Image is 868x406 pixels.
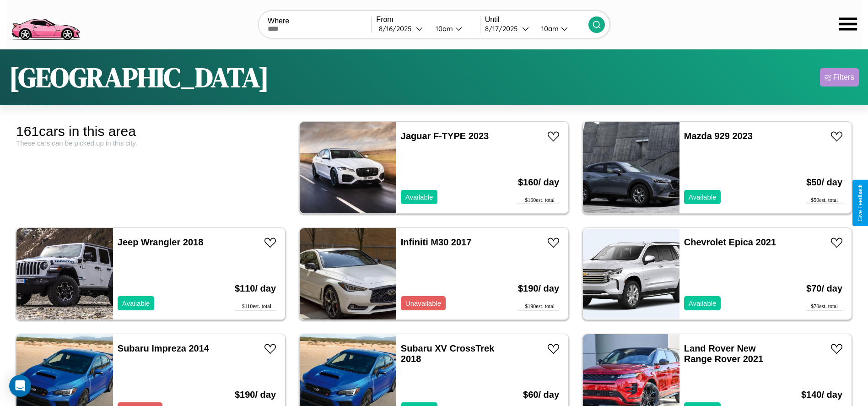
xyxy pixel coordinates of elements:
div: 8 / 16 / 2025 [379,24,416,33]
div: 8 / 17 / 2025 [485,24,522,33]
a: Chevrolet Epica 2021 [684,237,776,247]
a: Infiniti M30 2017 [401,237,472,247]
button: 8/16/2025 [376,24,428,33]
div: Filters [833,73,854,82]
a: Land Rover New Range Rover 2021 [684,343,763,364]
h3: $ 70 / day [806,274,842,303]
a: Mazda 929 2023 [684,131,753,141]
p: Available [689,191,717,203]
div: Open Intercom Messenger [9,375,31,397]
p: Unavailable [405,297,441,309]
div: $ 190 est. total [518,303,559,310]
label: Where [268,17,371,25]
p: Available [689,297,717,309]
div: Give Feedback [857,184,863,222]
a: Jaguar F-TYPE 2023 [401,131,489,141]
div: $ 50 est. total [806,197,842,204]
div: $ 160 est. total [518,197,559,204]
button: Filters [820,68,859,87]
div: 10am [537,24,561,33]
button: 10am [428,24,480,33]
label: Until [485,16,588,24]
a: Jeep Wrangler 2018 [118,237,204,247]
a: Subaru Impreza 2014 [118,343,209,353]
img: logo [7,5,84,43]
h3: $ 110 / day [235,274,276,303]
div: 10am [431,24,455,33]
h3: $ 160 / day [518,168,559,197]
div: 161 cars in this area [16,124,286,139]
div: $ 110 est. total [235,303,276,310]
label: From [376,16,480,24]
p: Available [122,297,150,309]
button: 10am [534,24,588,33]
div: These cars can be picked up in this city. [16,139,286,147]
h1: [GEOGRAPHIC_DATA] [9,59,269,96]
h3: $ 50 / day [806,168,842,197]
a: Subaru XV CrossTrek 2018 [401,343,495,364]
h3: $ 190 / day [518,274,559,303]
div: $ 70 est. total [806,303,842,310]
p: Available [405,191,433,203]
